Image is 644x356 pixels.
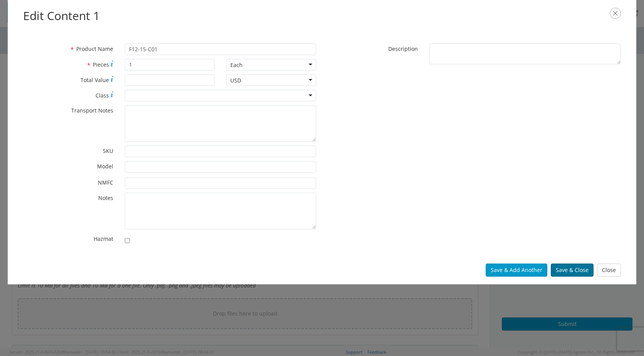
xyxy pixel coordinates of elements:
[93,61,109,68] span: Pieces
[80,76,109,84] span: Total Value
[98,179,113,186] span: NMFC
[597,264,621,277] button: Close
[23,8,621,24] h2: Edit Content 1
[96,92,109,99] span: Class
[71,107,113,114] span: Transport Notes
[551,264,594,277] button: Save & Close
[103,147,113,154] span: SKU
[230,77,241,84] div: USD
[230,61,243,69] div: Each
[94,235,113,242] span: Hazmat
[97,163,113,170] span: Model
[486,264,547,277] button: Save & Add Another
[98,194,113,202] span: Notes
[76,45,113,52] span: Product Name
[388,45,418,52] span: Description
